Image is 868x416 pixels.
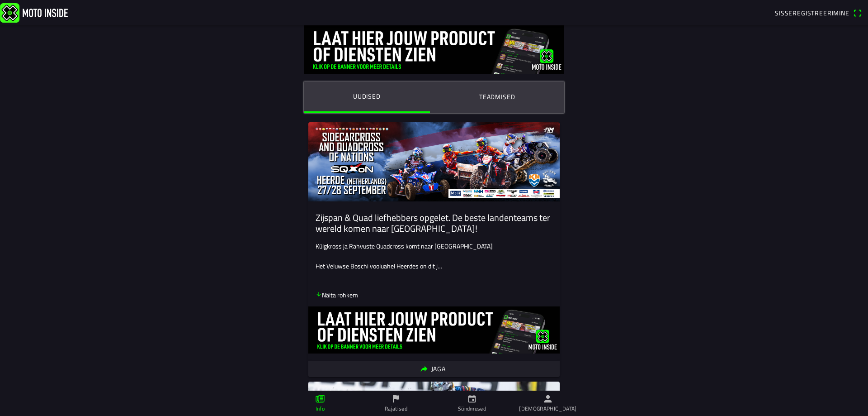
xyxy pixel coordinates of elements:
font: Sündmused [458,404,486,413]
font: Külgkross ja Rahvuste Quadcross komt naar [GEOGRAPHIC_DATA] [316,241,493,251]
a: SisseregistreerimineQR-koodi skanner [770,5,866,20]
font: Jaga [431,364,446,373]
ion-icon: paber [315,394,325,404]
font: [DEMOGRAPHIC_DATA] [519,404,576,413]
img: DquIORQn5pFcG0wREDc6xsoRnKbaxAuyzJmd8qj8.jpg [304,25,564,74]
img: ovdhpoPiYVyyWxH96Op6EavZdUOyIWdtEOENrLni.jpg [308,306,560,354]
font: Teadmised [479,92,515,101]
img: 64v4Apfhk9kRvyee7tCCbhUWCIhqkwx3UzeRWfBS.jpg [308,122,560,201]
font: Sisseregistreerimine [775,8,849,18]
ion-icon: lipp [391,394,401,404]
ion-icon: kalender [467,394,477,404]
font: Zijspan & Quad liefhebbers opgelet. De beste landenteams ter wereld komen naar [GEOGRAPHIC_DATA]! [316,210,550,235]
font: Näita rohkem [322,290,358,300]
font: Het Veluwse Boschi vooluahel Heerdes on dit j… [316,261,442,271]
font: Uudised [353,91,381,101]
font: Rajatised [385,404,407,413]
ion-icon: allanool [316,291,322,297]
ion-icon: inimene [543,394,553,404]
font: Info [316,404,325,413]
